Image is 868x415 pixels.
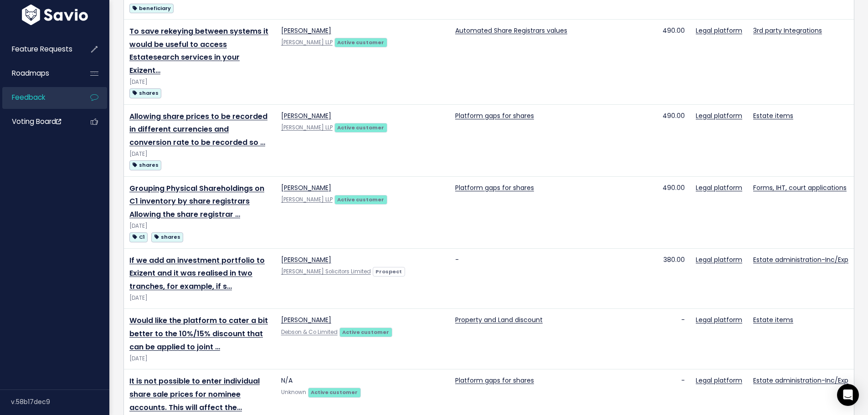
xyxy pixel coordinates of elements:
a: Feedback [2,87,76,108]
td: 490.00 [638,19,690,104]
td: - [450,248,638,309]
a: Legal platform [696,255,742,264]
a: [PERSON_NAME] [281,183,331,192]
a: Legal platform [696,376,742,385]
a: Grouping Physical Shareholdings on C1 inventory by share registrars Allowing the share registrar … [129,183,264,220]
a: Estate items [753,111,793,120]
div: [DATE] [129,293,270,303]
span: Feature Requests [12,44,72,54]
a: C1 [129,231,148,242]
a: [PERSON_NAME] Solicitors Limited [281,268,371,275]
a: Estate administration-Inc/Exp [753,376,848,385]
a: Active customer [339,327,392,336]
a: To save rekeying between systems it would be useful to access Estatesearch services in your Exizent… [129,26,268,76]
a: Estate administration-Inc/Exp [753,255,848,264]
a: Legal platform [696,315,742,324]
a: Prospect [373,266,405,276]
a: Property and Land discount [455,315,543,324]
a: beneficiary [129,2,174,14]
a: Legal platform [696,111,742,120]
a: [PERSON_NAME] [281,255,331,264]
a: Platform gaps for shares [455,183,534,192]
strong: Active customer [311,389,358,396]
td: 490.00 [638,104,690,176]
div: [DATE] [129,354,270,364]
span: shares [129,160,161,170]
a: Would like the platform to cater a bit better to the 10%/15% discount that can be applied to joint … [129,315,268,352]
strong: Active customer [342,328,389,336]
div: [DATE] [129,77,270,87]
a: [PERSON_NAME] LLP [281,196,333,203]
strong: Active customer [337,39,384,46]
a: Platform gaps for shares [455,376,534,385]
td: 380.00 [638,248,690,309]
td: 490.00 [638,176,690,248]
span: shares [151,232,183,242]
a: It is not possible to enter individual share sale prices for nominee accounts. This will affect the… [129,376,260,413]
a: shares [129,87,161,98]
a: shares [129,159,161,170]
a: Roadmaps [2,63,76,84]
a: Feature Requests [2,39,76,60]
a: Active customer [334,37,387,46]
a: Legal platform [696,183,742,192]
div: [DATE] [129,149,270,159]
a: shares [151,231,183,242]
a: Forms, IHT, court applications [753,183,847,192]
span: Roadmaps [12,68,49,78]
span: Voting Board [12,117,61,126]
span: C1 [129,232,148,242]
div: Open Intercom Messenger [837,384,859,406]
a: [PERSON_NAME] [281,111,331,120]
a: Voting Board [2,111,76,132]
span: Feedback [12,92,45,102]
span: Unknown [281,389,306,396]
div: [DATE] [129,221,270,231]
a: Allowing share prices to be recorded in different currencies and conversion rate to be recorded so … [129,111,267,148]
a: [PERSON_NAME] [281,315,331,324]
a: 3rd party Integrations [753,26,822,35]
a: [PERSON_NAME] LLP [281,39,333,46]
a: Automated Share Registrars values [455,26,567,35]
a: Estate items [753,315,793,324]
a: [PERSON_NAME] LLP [281,124,333,131]
td: - [638,309,690,369]
a: Platform gaps for shares [455,111,534,120]
a: Active customer [334,123,387,132]
strong: Active customer [337,196,384,203]
span: beneficiary [129,4,174,13]
a: Active customer [334,195,387,204]
strong: Prospect [375,268,402,275]
span: shares [129,88,161,98]
a: [PERSON_NAME] [281,26,331,35]
a: Active customer [308,387,361,396]
a: Debson & Co Limited [281,328,338,336]
strong: Active customer [337,124,384,131]
a: If we add an investment portfolio to Exizent and it was realised in two tranches, for example, if s… [129,255,265,292]
img: logo-white.9d6f32f41409.svg [20,5,90,25]
div: v.58b17dec9 [11,390,109,414]
a: Legal platform [696,26,742,35]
